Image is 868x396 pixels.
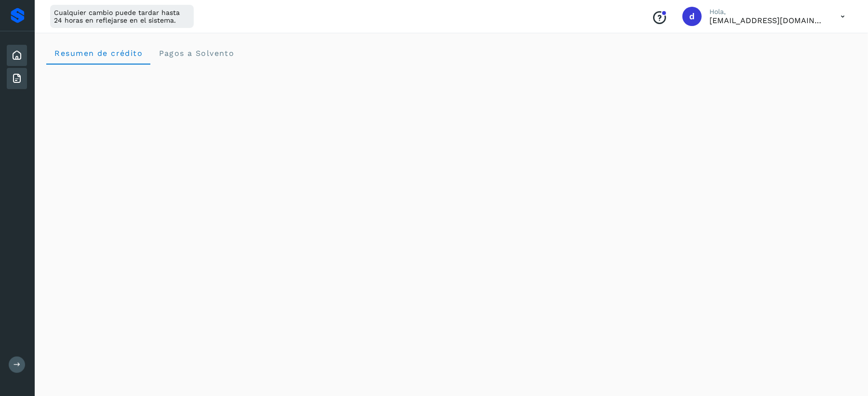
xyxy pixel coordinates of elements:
p: dafne.farrera@8w.com.mx [709,16,825,25]
div: Cualquier cambio puede tardar hasta 24 horas en reflejarse en el sistema. [50,5,194,28]
span: Pagos a Solvento [158,49,234,58]
div: Inicio [7,45,27,66]
span: Resumen de crédito [54,49,143,58]
p: Hola, [709,8,825,16]
div: Facturas [7,68,27,89]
